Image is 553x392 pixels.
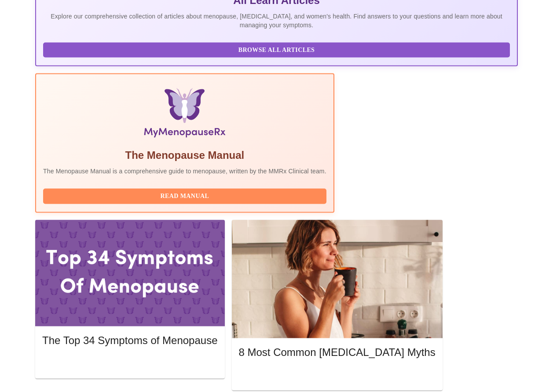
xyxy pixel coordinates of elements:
span: Read Manual [52,191,318,202]
button: Browse All Articles [43,43,510,58]
h5: 8 Most Common [MEDICAL_DATA] Myths [239,345,436,359]
img: Menopause Manual [88,88,281,141]
span: Read More [248,370,427,381]
p: Explore our comprehensive collection of articles about menopause, [MEDICAL_DATA], and women's hea... [43,12,510,29]
a: Read More [42,359,220,366]
h5: The Top 34 Symptoms of Menopause [42,333,217,348]
p: The Menopause Manual is a comprehensive guide to menopause, written by the MMRx Clinical team. [43,167,326,176]
button: Read More [239,368,436,383]
a: Read Manual [43,192,329,199]
span: Read More [51,358,209,369]
h5: The Menopause Manual [43,148,326,162]
a: Read More [239,371,438,378]
button: Read More [42,355,217,371]
a: Browse All Articles [43,46,512,53]
button: Read Manual [43,189,326,204]
span: Browse All Articles [52,45,501,56]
